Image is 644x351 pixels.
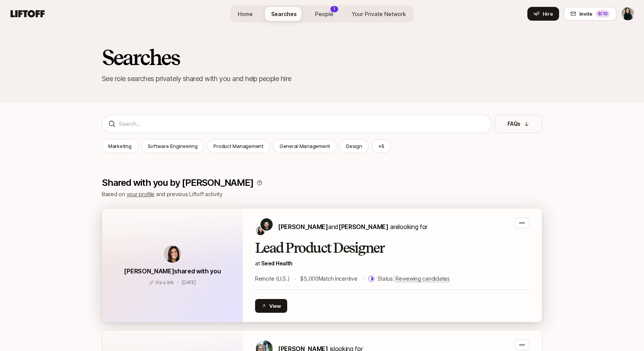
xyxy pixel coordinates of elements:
[256,226,265,235] img: Jennifer Lee
[265,7,303,21] a: Searches
[543,10,553,18] span: Hire
[495,115,542,133] button: FAQs
[564,7,616,21] button: Invite8/10
[102,73,542,84] p: See role searches privately shared with you and help people hire
[595,10,610,18] div: 8 /10
[108,142,132,150] p: Marketing
[102,177,254,188] p: Shared with you by [PERSON_NAME]
[255,299,287,313] button: View
[182,279,196,285] span: August 7, 2025 3:32pm
[261,260,293,266] a: Seed Health
[309,7,340,21] a: People1
[315,10,333,18] span: People
[328,223,389,231] span: and
[346,142,362,150] p: Design
[527,7,559,21] button: Hire
[232,7,259,21] a: Home
[102,46,542,69] h2: Searches
[346,7,412,21] a: Your Private Network
[579,10,592,18] span: Invite
[377,274,450,283] p: Status:
[164,245,181,263] img: avatar-url
[148,142,198,150] p: Software Engineering
[300,274,357,283] p: $5,000 Match Incentive
[255,259,530,268] p: at
[119,119,485,128] input: Search...
[102,190,542,199] p: Based on and previous Liftoff activity
[278,223,328,231] span: [PERSON_NAME]
[238,10,253,18] span: Home
[278,222,428,232] p: are looking for
[155,279,174,286] p: Via a link
[255,240,530,256] h2: Lead Product Designer
[372,139,391,153] button: +5
[255,274,289,283] p: Remote (U.S.)
[621,7,634,20] img: Irina Vishnevskaya
[280,142,330,150] p: General Management
[621,7,635,21] button: Irina Vishnevskaya
[338,223,389,231] span: [PERSON_NAME]
[127,191,155,197] a: your profile
[260,218,273,231] img: Ben Grove
[333,6,335,12] p: 1
[124,267,221,275] span: [PERSON_NAME] shared with you
[271,10,297,18] span: Searches
[507,119,520,128] p: FAQs
[395,275,449,282] span: Reviewing candidates
[213,142,263,150] p: Product Management
[352,10,406,18] span: Your Private Network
